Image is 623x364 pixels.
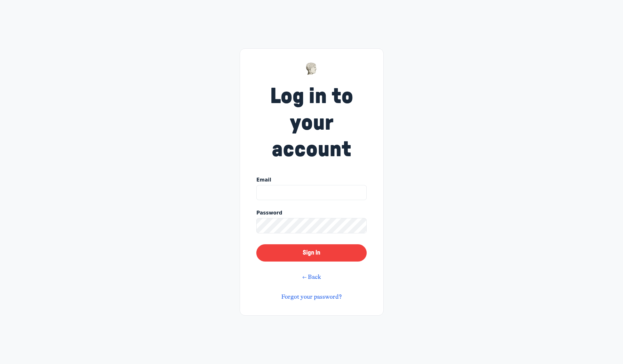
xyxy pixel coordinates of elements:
[256,176,271,184] span: Email
[306,62,317,75] img: Museums as Progress
[256,209,282,217] span: Password
[256,244,366,262] button: Sign In
[256,83,366,163] h1: Log in to your account
[281,293,342,300] a: Forgot your password?
[302,273,321,280] a: ← Back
